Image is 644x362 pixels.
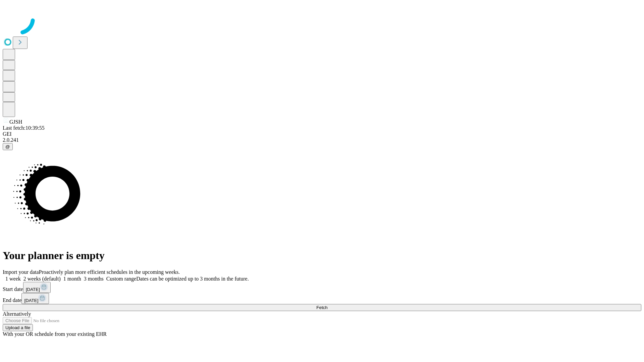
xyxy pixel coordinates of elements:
[136,276,249,282] span: Dates can be optimized up to 3 months in the future.
[3,143,13,150] button: @
[3,249,641,262] h1: Your planner is empty
[316,305,327,310] span: Fetch
[3,125,45,131] span: Last fetch: 10:39:55
[39,269,180,275] span: Proactively plan more efficient schedules in the upcoming weeks.
[3,282,641,293] div: Start date
[24,298,38,303] span: [DATE]
[23,282,51,293] button: [DATE]
[9,119,22,125] span: GJSH
[3,324,33,331] button: Upload a file
[63,276,81,282] span: 1 month
[3,137,641,143] div: 2.0.241
[5,144,10,149] span: @
[26,287,40,292] span: [DATE]
[3,269,39,275] span: Import your data
[3,293,641,304] div: End date
[3,131,641,137] div: GEI
[84,276,104,282] span: 3 months
[23,276,61,282] span: 2 weeks (default)
[3,331,107,337] span: With your OR schedule from your existing EHR
[3,311,31,317] span: Alternatively
[3,304,641,311] button: Fetch
[5,276,21,282] span: 1 week
[21,293,49,304] button: [DATE]
[106,276,136,282] span: Custom range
